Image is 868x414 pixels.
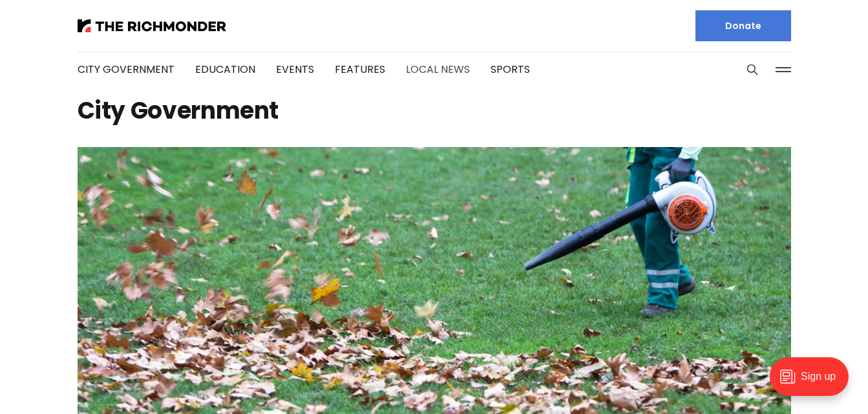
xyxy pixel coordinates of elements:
iframe: portal-trigger [759,351,868,414]
a: Features [335,62,385,77]
a: Education [195,62,255,77]
a: Local News [406,62,470,77]
a: City Government [78,62,175,77]
a: Donate [695,10,791,41]
h1: City Government [78,101,791,121]
img: The Richmonder [78,19,226,32]
a: Events [276,62,314,77]
button: Search this site [743,60,762,79]
a: Sports [491,62,530,77]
